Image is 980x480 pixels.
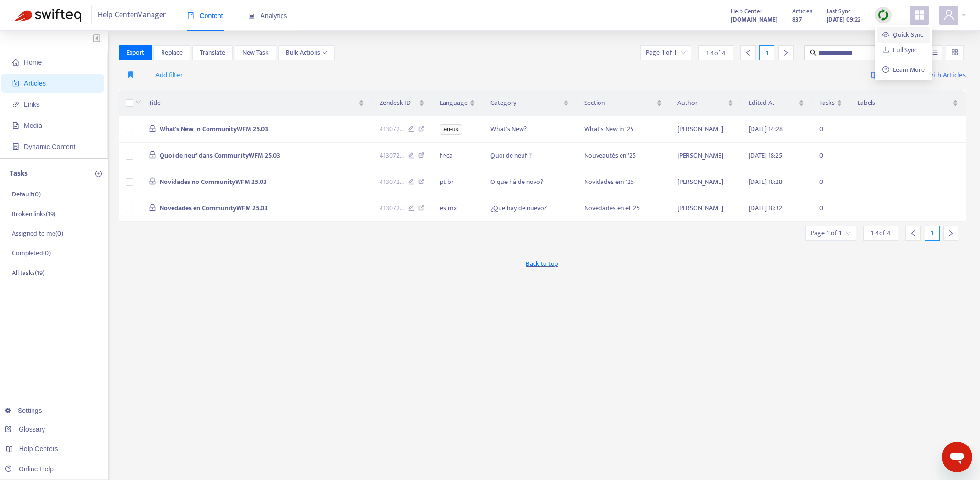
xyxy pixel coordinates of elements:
[12,59,19,66] span: home
[12,268,44,278] p: All tasks ( 19 )
[12,80,19,87] span: account-book
[827,6,851,17] span: Last Sync
[286,47,327,58] span: Bulk Actions
[14,9,81,22] img: Swifteq
[187,12,194,19] span: book
[749,124,783,135] span: [DATE] 14:28
[160,124,268,135] span: What's New in CommunityWFM 25.03
[432,169,483,195] td: pt-br
[248,12,287,20] span: Analytics
[380,98,417,108] span: Zendesk ID
[812,195,850,222] td: 0
[432,195,483,222] td: es-mx
[160,150,280,161] span: Quoi de neuf dans CommunityWFM 25.03
[149,151,156,159] span: lock
[706,48,726,58] span: 1 - 4 of 4
[192,45,233,60] button: Translate
[942,442,972,472] iframe: Button to launch messaging window
[5,407,42,414] a: Settings
[12,229,63,239] p: Assigned to me ( 0 )
[149,204,156,211] span: lock
[432,90,483,116] th: Language
[577,195,670,222] td: Novedades en el '25
[19,445,58,453] span: Help Centers
[877,9,889,21] img: sync.dc5367851b00ba804db3.png
[126,47,144,58] span: Export
[858,98,950,108] span: Labels
[749,176,782,187] span: [DATE] 18:28
[677,98,726,108] span: Author
[731,14,778,25] a: [DOMAIN_NAME]
[161,47,183,58] span: Replace
[160,203,268,214] span: Novedades en CommunityWFM 25.03
[584,98,655,108] span: Section
[810,49,817,56] span: search
[792,14,802,25] strong: 837
[947,230,954,237] span: right
[783,49,789,56] span: right
[12,209,55,219] p: Broken links ( 19 )
[882,45,917,56] a: Full Sync
[380,177,404,187] span: 413072 ...
[812,116,850,143] td: 0
[380,150,404,161] span: 413072 ...
[483,116,576,143] td: What's New?
[745,49,751,56] span: left
[5,465,54,473] a: Online Help
[24,58,42,66] span: Home
[432,143,483,169] td: fr-ca
[235,45,276,60] button: New Task
[440,124,462,135] span: en-us
[248,12,255,19] span: area-chart
[577,116,670,143] td: What's New in '25
[483,143,576,169] td: Quoi de neuf ?
[95,171,102,177] span: plus-circle
[242,47,269,58] span: New Task
[914,9,925,21] span: appstore
[153,45,190,60] button: Replace
[670,90,741,116] th: Author
[141,90,372,116] th: Title
[871,71,879,79] img: image-link
[670,195,741,222] td: [PERSON_NAME]
[24,101,40,108] span: Links
[577,169,670,195] td: Novidades em '25
[526,259,558,269] span: Back to top
[670,143,741,169] td: [PERSON_NAME]
[119,45,152,60] button: Export
[731,6,762,17] span: Help Center
[12,101,19,108] span: link
[24,122,42,129] span: Media
[149,98,357,108] span: Title
[10,168,28,180] p: Tasks
[372,90,433,116] th: Zendesk ID
[12,189,41,199] p: Default ( 0 )
[749,203,782,214] span: [DATE] 18:32
[322,50,327,55] span: down
[160,176,267,187] span: Novidades no CommunityWFM 25.03
[871,68,966,83] a: Getting started with Articles
[871,228,891,238] span: 1 - 4 of 4
[577,143,670,169] td: Nouveautés en '25
[881,70,966,81] span: Getting started with Articles
[882,29,923,40] a: Quick Sync
[380,203,404,214] span: 413072 ...
[149,125,156,132] span: lock
[98,6,166,24] span: Help Center Manager
[882,64,925,75] a: question-circleLearn More
[200,47,225,58] span: Translate
[12,143,19,150] span: container
[792,6,812,17] span: Articles
[749,150,782,161] span: [DATE] 18:25
[812,169,850,195] td: 0
[483,169,576,195] td: O que há de novo?
[670,116,741,143] td: [PERSON_NAME]
[483,90,576,116] th: Category
[24,143,75,150] span: Dynamic Content
[278,45,335,60] button: Bulk Actionsdown
[925,226,940,241] div: 1
[490,98,561,108] span: Category
[759,45,774,60] div: 1
[812,143,850,169] td: 0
